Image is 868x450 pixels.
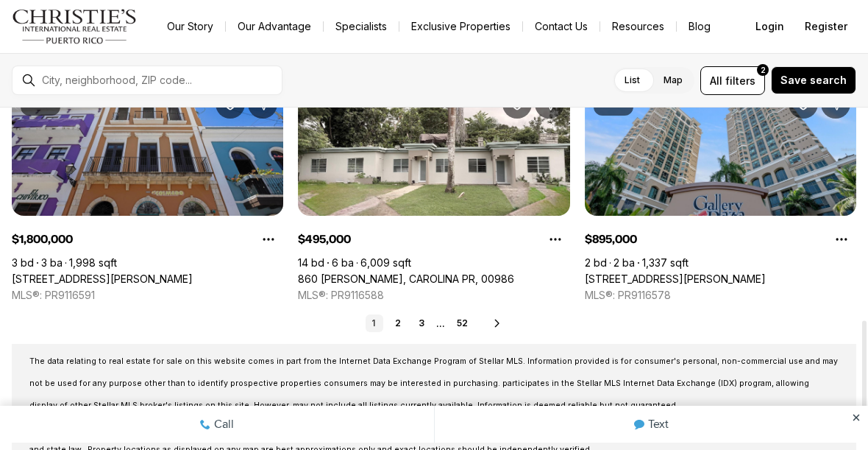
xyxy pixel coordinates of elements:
[324,16,399,37] a: Specialists
[366,314,383,332] a: 1
[677,16,722,37] a: Blog
[652,67,694,94] label: Map
[541,225,570,254] button: Property options
[780,74,847,86] span: Save search
[600,16,676,37] a: Resources
[805,21,847,32] span: Register
[366,314,474,332] nav: Pagination
[613,67,652,94] label: List
[725,73,755,88] span: filters
[399,16,522,37] a: Exclusive Properties
[700,66,765,95] button: Allfilters2
[226,16,323,37] a: Our Advantage
[710,73,722,88] span: All
[523,16,600,37] button: Contact Us
[761,64,766,76] span: 2
[413,314,430,332] a: 3
[12,273,193,286] a: 152 SAN SEBASTIAN STREET #PH 3, SAN JUAN PR, 00901
[436,318,445,329] li: ...
[254,225,283,254] button: Property options
[585,273,766,286] a: 103 DE DIEGO AVENUE #1603, SAN JUAN PR, 00911
[451,314,474,332] a: 52
[29,356,838,410] span: The data relating to real estate for sale on this website comes in part from the Internet Data Ex...
[771,66,856,94] button: Save search
[827,225,856,254] button: Property options
[389,314,407,332] a: 2
[755,21,784,32] span: Login
[747,12,793,41] button: Login
[298,273,514,286] a: 860 MARTIN GONZALEZ, CAROLINA PR, 00986
[12,9,138,44] img: logo
[796,12,856,41] button: Register
[155,16,225,37] a: Our Story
